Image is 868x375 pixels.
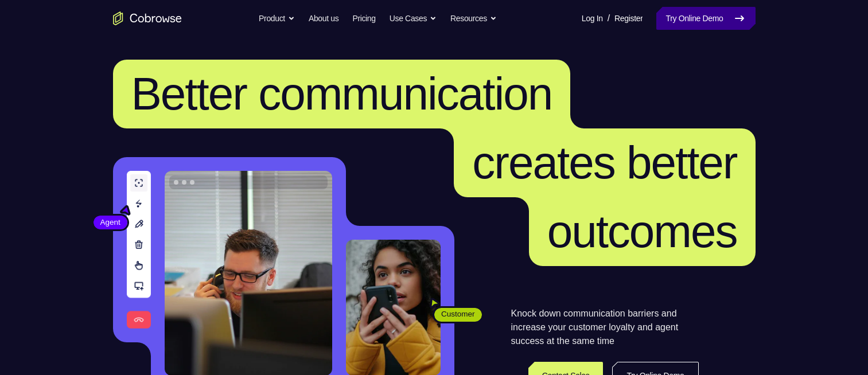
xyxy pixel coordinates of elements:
[614,7,643,30] a: Register
[259,7,295,30] button: Product
[547,206,737,257] span: outcomes
[390,7,437,30] button: Use Cases
[656,7,755,30] a: Try Online Demo
[450,7,497,30] button: Resources
[472,137,737,188] span: creates better
[352,7,375,30] a: Pricing
[511,307,699,348] p: Knock down communication barriers and increase your customer loyalty and agent success at the sam...
[309,7,338,30] a: About us
[131,68,552,119] span: Better communication
[608,11,610,25] span: /
[113,11,182,25] a: Go to the home page
[582,7,603,30] a: Log In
